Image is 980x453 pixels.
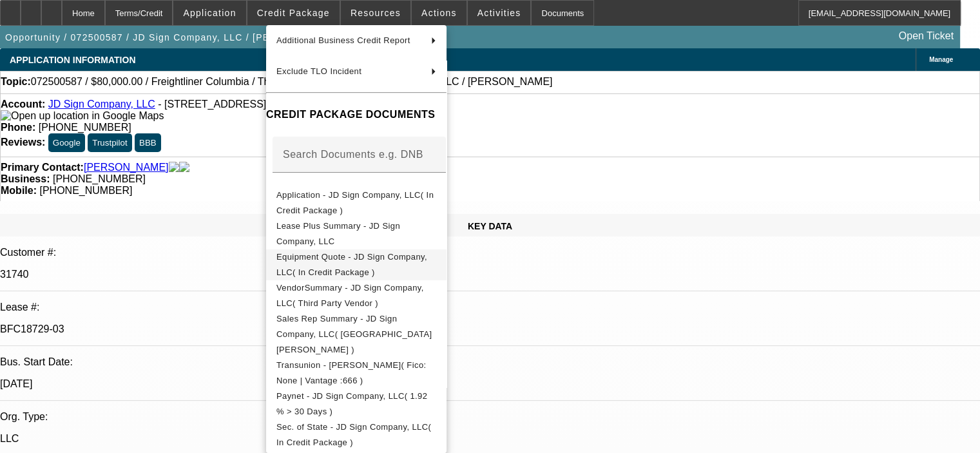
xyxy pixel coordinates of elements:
h4: CREDIT PACKAGE DOCUMENTS [266,107,447,122]
button: Sales Rep Summary - JD Sign Company, LLC( Dubow, Bob ) [266,311,447,358]
span: Equipment Quote - JD Sign Company, LLC( In Credit Package ) [276,252,427,277]
span: Exclude TLO Incident [276,66,361,76]
button: Application - JD Sign Company, LLC( In Credit Package ) [266,188,447,218]
span: Paynet - JD Sign Company, LLC( 1.92 % > 30 Days ) [276,391,427,416]
button: VendorSummary - JD Sign Company, LLC( Third Party Vendor ) [266,280,447,311]
span: Lease Plus Summary - JD Sign Company, LLC [276,221,400,246]
span: Application - JD Sign Company, LLC( In Credit Package ) [276,190,434,215]
button: Sec. of State - JD Sign Company, LLC( In Credit Package ) [266,419,447,450]
button: Equipment Quote - JD Sign Company, LLC( In Credit Package ) [266,249,447,280]
span: Transunion - [PERSON_NAME]( Fico: None | Vantage :666 ) [276,360,427,385]
span: Sales Rep Summary - JD Sign Company, LLC( [GEOGRAPHIC_DATA][PERSON_NAME] ) [276,314,432,354]
span: Sec. of State - JD Sign Company, LLC( In Credit Package ) [276,422,431,447]
span: Additional Business Credit Report [276,35,410,45]
mat-label: Search Documents e.g. DNB [283,149,423,160]
button: Transunion - Dean, Jason( Fico: None | Vantage :666 ) [266,358,447,389]
button: Lease Plus Summary - JD Sign Company, LLC [266,218,447,249]
button: Paynet - JD Sign Company, LLC( 1.92 % > 30 Days ) [266,389,447,419]
span: VendorSummary - JD Sign Company, LLC( Third Party Vendor ) [276,283,424,308]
